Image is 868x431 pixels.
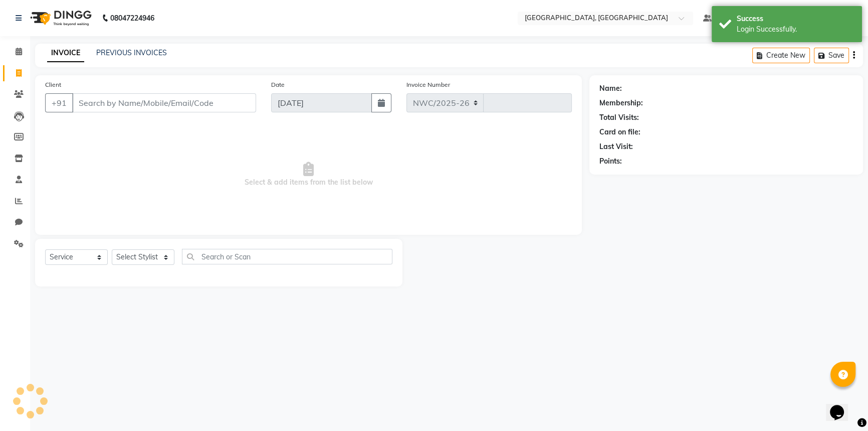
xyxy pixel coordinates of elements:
[599,141,633,152] div: Last Visit:
[814,48,849,63] button: Save
[110,4,154,32] b: 08047224946
[599,156,622,167] div: Points:
[26,4,94,32] img: logo
[599,98,643,108] div: Membership:
[599,112,639,123] div: Total Visits:
[737,24,854,35] div: Login Successfully.
[826,391,858,421] iframe: chat widget
[599,127,640,137] div: Card on file:
[45,93,73,112] button: +91
[599,83,622,94] div: Name:
[47,44,84,62] a: INVOICE
[96,48,167,57] a: PREVIOUS INVOICES
[737,14,854,24] div: Success
[406,80,450,89] label: Invoice Number
[752,48,810,63] button: Create New
[45,80,61,89] label: Client
[45,124,572,225] span: Select & add items from the list below
[271,80,285,89] label: Date
[72,93,256,112] input: Search by Name/Mobile/Email/Code
[182,249,392,264] input: Search or Scan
